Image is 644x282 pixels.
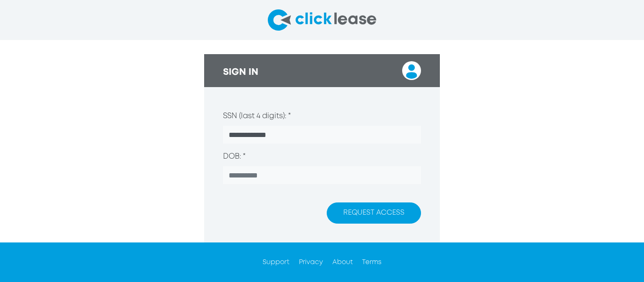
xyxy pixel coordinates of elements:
a: Support [263,259,289,265]
img: clicklease logo [268,9,376,31]
img: login user [402,61,421,80]
a: Terms [362,259,381,265]
button: REQUEST ACCESS [327,202,421,224]
label: SSN (last 4 digits): * [223,111,291,122]
a: Privacy [299,259,323,265]
h3: SIGN IN [223,67,258,78]
label: DOB: * [223,151,246,162]
a: About [332,259,353,265]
